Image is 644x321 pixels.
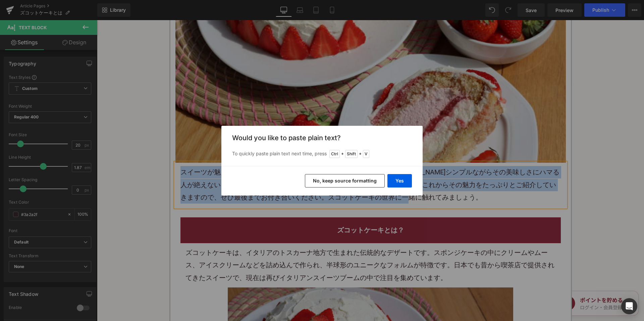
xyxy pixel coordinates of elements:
h3: Would you like to paste plain text? [232,134,412,142]
span: V [363,150,369,158]
p: To quickly paste plain text next time, press [232,150,412,158]
div: Open Intercom Messenger [621,298,637,314]
p: ズコットケーキは、イタリアのトスカーナ地方で生まれた伝統的なデザートです。スポンジケーキの中にクリームやムース、アイスクリームなどを詰め込んで作られ、半球形のユニークなフォルムが特徴です。日本で... [89,226,459,264]
p: スイーツが魅力的な世界に浸っていきませんか？今回ご紹介するのは、[PERSON_NAME]シンプルながらその美味しさにハマる人が絶えない、「ズコットケーキ」です。あまり馴染みのないこの名前ですが... [84,146,464,183]
button: Yes [387,174,412,188]
h2: ズコットケーキとは？ [89,204,459,216]
span: Shift [345,150,358,158]
span: + [341,151,344,157]
button: No, keep source formatting [305,174,385,188]
span: Ctrl [329,150,340,158]
span: + [359,151,362,157]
